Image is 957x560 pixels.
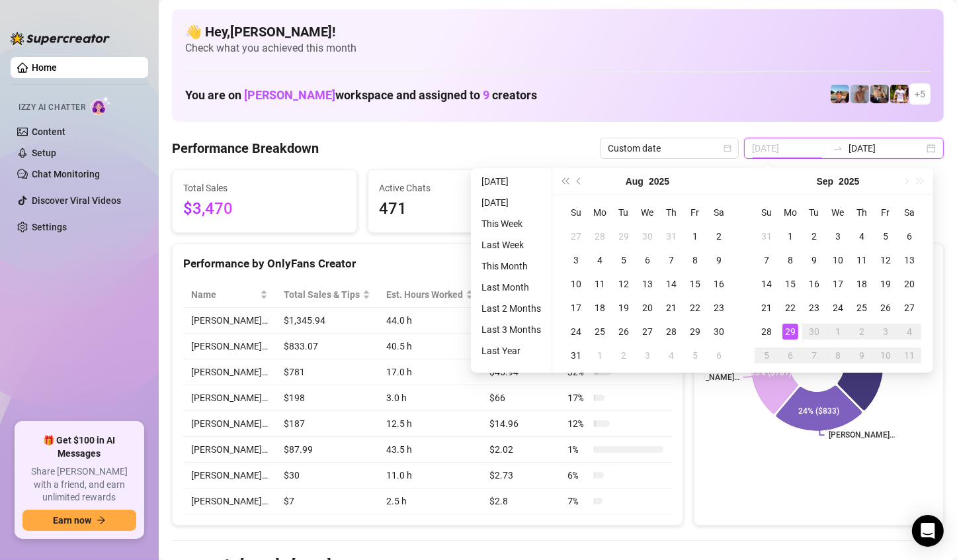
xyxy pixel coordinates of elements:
img: Zach [831,85,849,103]
td: 2025-09-04 [659,344,683,367]
div: 2 [854,324,870,340]
div: 4 [854,228,870,244]
td: 2025-10-03 [874,320,897,344]
td: 2025-09-02 [612,344,636,367]
td: 2025-09-06 [897,224,921,248]
td: 2025-10-02 [850,320,874,344]
td: [PERSON_NAME]… [183,463,276,489]
td: $2.02 [481,437,560,463]
td: 2025-09-12 [874,248,897,272]
td: 2025-09-13 [897,248,921,272]
td: 2025-10-04 [897,320,921,344]
div: 19 [878,276,894,292]
div: 1 [782,228,798,244]
div: 6 [640,252,655,268]
th: Total Sales & Tips [276,282,378,308]
th: Mo [588,201,612,224]
span: + 5 [915,87,925,101]
span: to [833,143,843,154]
input: Start date [752,141,827,156]
span: Earn now [53,515,91,526]
td: 2025-08-25 [588,320,612,344]
th: We [826,201,850,224]
td: 2025-09-14 [755,272,778,296]
div: 11 [901,348,917,363]
td: 2025-09-26 [874,296,897,320]
td: 2025-08-19 [612,296,636,320]
a: Content [32,126,65,137]
span: Total Sales & Tips [284,287,360,302]
a: Discover Viral Videos [32,195,121,206]
td: [PERSON_NAME]… [183,308,276,334]
td: $2.8 [481,489,560,514]
button: Choose a month [817,168,834,195]
td: 2025-10-10 [874,344,897,367]
a: Settings [32,222,67,232]
td: 2025-08-05 [612,248,636,272]
button: Choose a year [649,168,669,195]
div: 15 [782,276,798,292]
div: 1 [687,228,703,244]
div: 9 [711,252,727,268]
div: 6 [782,348,798,363]
div: 20 [901,276,917,292]
td: 40.5 h [378,334,481,359]
td: 2025-08-14 [659,272,683,296]
li: Last 2 Months [476,301,546,316]
div: 5 [759,348,774,363]
td: 2025-09-30 [802,320,826,344]
div: 25 [854,300,870,316]
td: 2025-07-31 [659,224,683,248]
div: 7 [759,252,774,268]
div: 28 [759,324,774,340]
div: 16 [711,276,727,292]
td: $833.07 [276,334,378,359]
td: 43.5 h [378,437,481,463]
div: 11 [854,252,870,268]
div: 26 [616,324,632,340]
td: 2025-07-28 [588,224,612,248]
th: Su [755,201,778,224]
div: 12 [878,252,894,268]
text: [PERSON_NAME]… [673,373,739,382]
td: 2025-07-30 [636,224,659,248]
li: This Week [476,216,546,232]
h1: You are on workspace and assigned to creators [185,88,537,103]
img: Joey [851,85,869,103]
td: 2025-08-20 [636,296,659,320]
div: 28 [592,228,608,244]
div: 10 [878,348,894,363]
img: Hector [890,85,909,103]
td: 2025-08-28 [659,320,683,344]
th: We [636,201,659,224]
span: arrow-right [97,516,106,525]
a: Setup [32,148,56,158]
td: 2025-08-13 [636,272,659,296]
div: 13 [901,252,917,268]
div: 3 [830,228,846,244]
div: 6 [711,348,727,363]
td: 2025-08-08 [683,248,707,272]
td: 2025-08-17 [564,296,588,320]
span: Custom date [608,138,731,158]
li: Last Year [476,343,546,359]
span: 9 [483,88,489,102]
td: $14.96 [481,411,560,437]
div: 2 [806,228,822,244]
td: $45.94 [481,359,560,385]
img: AI Chatter [91,96,111,115]
td: 2025-09-01 [588,344,612,367]
td: 2025-08-12 [612,272,636,296]
div: 18 [854,276,870,292]
div: 10 [830,252,846,268]
td: 2025-09-20 [897,272,921,296]
td: 3.0 h [378,385,481,411]
div: 1 [592,348,608,363]
div: 8 [687,252,703,268]
span: 7 % [567,494,589,508]
div: 3 [640,348,655,363]
div: 28 [663,324,679,340]
div: 20 [640,300,655,316]
td: 2025-09-18 [850,272,874,296]
td: 2025-08-26 [612,320,636,344]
